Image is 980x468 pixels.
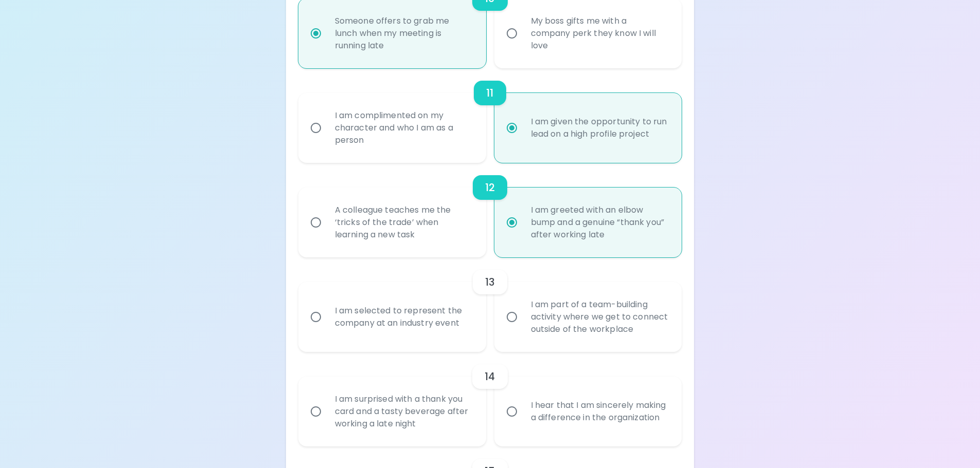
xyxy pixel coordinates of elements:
div: My boss gifts me with a company perk they know I will love [523,3,676,64]
h6: 13 [485,274,495,290]
div: I am part of a team-building activity where we get to connect outside of the workplace [523,286,676,348]
div: A colleague teaches me the ‘tricks of the trade’ when learning a new task [327,192,480,253]
h6: 11 [486,85,493,101]
div: I am surprised with a thank you card and a tasty beverage after working a late night [327,381,480,442]
div: I hear that I am sincerely making a difference in the organization [523,387,676,436]
h6: 14 [485,368,495,385]
h6: 12 [485,179,495,196]
div: choice-group-check [298,68,682,163]
div: choice-group-check [298,163,682,257]
div: Someone offers to grab me lunch when my meeting is running late [327,3,480,64]
div: choice-group-check [298,257,682,352]
div: I am greeted with an elbow bump and a genuine “thank you” after working late [523,192,676,253]
div: I am given the opportunity to run lead on a high profile project [523,103,676,153]
div: choice-group-check [298,352,682,446]
div: I am selected to represent the company at an industry event [327,292,480,342]
div: I am complimented on my character and who I am as a person [327,97,480,159]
